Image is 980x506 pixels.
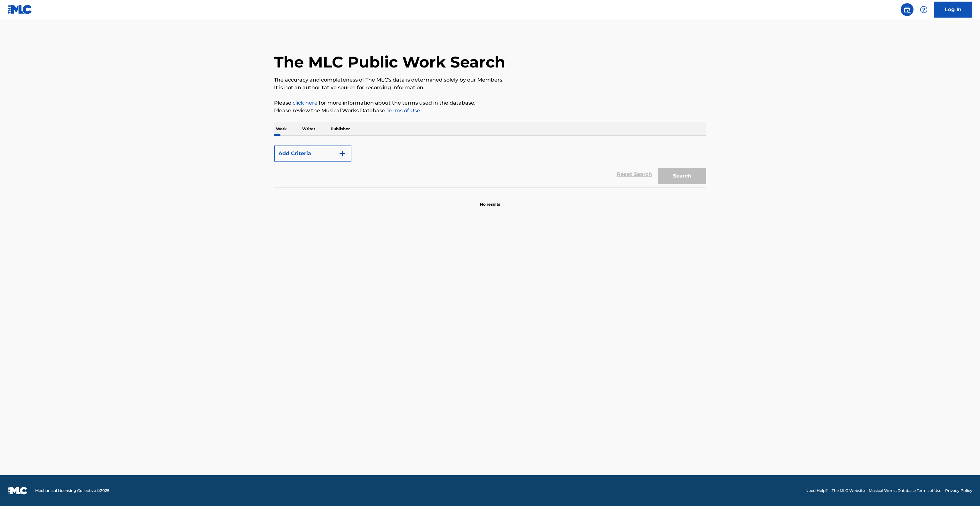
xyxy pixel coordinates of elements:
[329,122,352,136] p: Publisher
[934,2,972,18] a: Log In
[8,487,27,494] img: logo
[339,150,346,157] img: 9d2ae6d4665cec9f34b9.svg
[274,122,289,136] p: Work
[917,3,930,16] div: Help
[274,52,505,72] h1: The MLC Public Work Search
[385,107,420,114] a: Terms of Use
[8,5,32,14] img: MLC Logo
[901,3,913,16] a: Public Search
[805,488,828,494] a: Need Help?
[903,6,911,13] img: search
[920,6,928,13] img: help
[300,122,317,136] p: Writer
[35,488,109,494] span: Mechanical Licensing Collective © 2025
[869,488,941,494] a: Musical Works Database Terms of Use
[293,100,318,106] a: click here
[832,488,865,494] a: The MLC Website
[274,76,706,84] p: The accuracy and completeness of The MLC's data is determined solely by our Members.
[274,84,706,91] p: It is not an authoritative source for recording information.
[274,107,706,115] p: Please review the Musical Works Database
[274,142,706,187] form: Search Form
[274,99,706,107] p: Please for more information about the terms used in the database.
[945,488,972,494] a: Privacy Policy
[274,146,351,162] button: Add Criteria
[480,194,500,207] p: No results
